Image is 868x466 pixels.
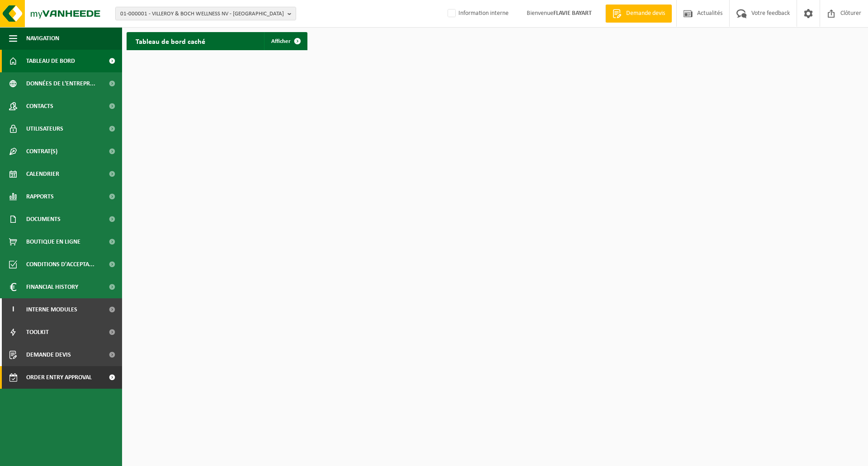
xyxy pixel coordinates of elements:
span: Utilisateurs [26,118,63,140]
span: Contacts [26,95,53,118]
span: 01-000001 - VILLEROY & BOCH WELLNESS NV - [GEOGRAPHIC_DATA] [120,7,284,21]
span: Calendrier [26,163,59,185]
span: Documents [26,208,61,231]
span: Demande devis [624,9,667,18]
span: Contrat(s) [26,140,57,163]
span: Interne modules [26,298,77,321]
span: Conditions d'accepta... [26,253,94,276]
span: I [9,298,17,321]
span: Navigation [26,27,59,50]
span: Afficher [271,38,291,44]
label: Information interne [446,7,509,20]
span: Financial History [26,276,78,298]
a: Demande devis [605,5,672,23]
strong: FLAVIE BAYART [553,10,592,17]
span: Order entry approval [26,366,92,389]
span: Demande devis [26,344,71,366]
span: Rapports [26,185,54,208]
h2: Tableau de bord caché [127,32,214,50]
a: Afficher [264,32,307,50]
button: 01-000001 - VILLEROY & BOCH WELLNESS NV - [GEOGRAPHIC_DATA] [115,7,296,20]
span: Données de l'entrepr... [26,72,95,95]
span: Boutique en ligne [26,231,80,253]
span: Toolkit [26,321,49,344]
span: Tableau de bord [26,50,75,72]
